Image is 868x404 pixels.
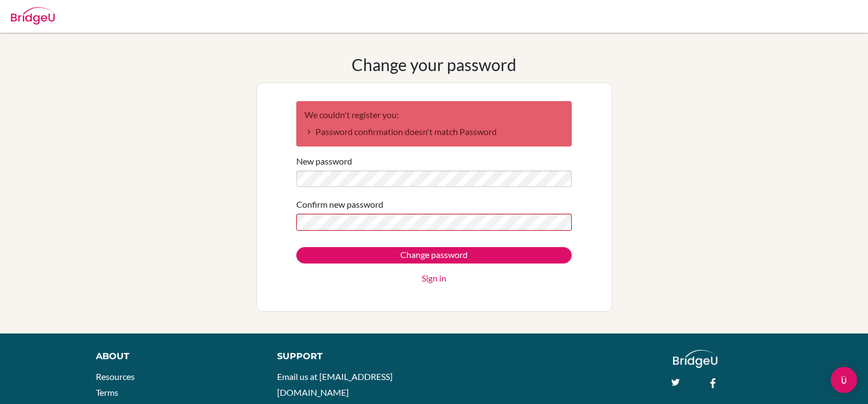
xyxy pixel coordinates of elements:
[96,371,135,382] a: Resources
[277,371,393,398] a: Email us at [EMAIL_ADDRESS][DOMAIN_NAME]
[96,387,118,397] a: Terms
[422,272,446,285] a: Sign in
[352,55,516,74] h1: Change your password
[11,7,55,25] img: Bridge-U
[673,350,717,368] img: logo_white@2x-f4f0deed5e89b7ecb1c2cc34c3e3d731f90f0f143d5ea2071677605dd97b5244.png
[304,109,564,120] h2: We couldn't register you:
[96,350,252,363] div: About
[277,350,422,363] div: Support
[296,247,572,264] input: Change password
[296,155,352,168] label: New password
[831,367,857,393] div: Open Intercom Messenger
[296,198,383,211] label: Confirm new password
[304,125,564,138] li: Password confirmation doesn't match Password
